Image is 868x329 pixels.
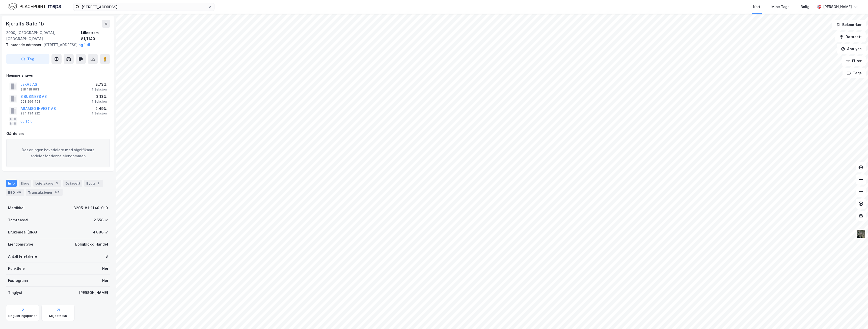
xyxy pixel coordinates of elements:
div: 46 [16,190,22,195]
div: Bruksareal (BRA) [8,229,37,235]
div: Nei [102,265,108,272]
div: 3 [54,181,59,186]
div: Eiere [19,180,31,187]
div: [STREET_ADDRESS] [6,42,106,48]
div: 1 Seksjon [92,100,107,104]
button: Tag [6,54,49,64]
div: 4 888 ㎡ [93,229,108,235]
div: Lillestrøm, 81/1140 [81,30,110,42]
button: Datasett [835,32,866,42]
span: Tilhørende adresser: [6,43,43,47]
div: 147 [53,190,61,195]
div: [PERSON_NAME] [79,290,108,296]
div: 1 Seksjon [92,87,107,92]
div: Tomteareal [8,217,28,223]
div: Kjerulfs Gate 1b [6,20,45,28]
div: 1 Seksjon [92,111,107,115]
div: 2000, [GEOGRAPHIC_DATA], [GEOGRAPHIC_DATA] [6,30,81,42]
div: Matrikkel [8,205,24,211]
div: 3.73% [92,81,107,87]
div: Leietakere [33,180,61,187]
div: 998 296 498 [20,100,41,104]
div: Transaksjoner [26,189,63,196]
div: 3205-81-1140-0-0 [73,205,108,211]
div: Tinglyst [8,290,22,296]
div: Antall leietakere [8,253,37,259]
div: Kart [753,4,760,10]
div: [PERSON_NAME] [823,4,852,10]
button: Bokmerker [832,20,866,30]
div: Miljøstatus [49,314,67,318]
div: Datasett [63,180,82,187]
img: logo.f888ab2527a4732fd821a326f86c7f29.svg [8,2,61,11]
div: ESG [6,189,24,196]
div: 918 118 993 [20,87,39,92]
input: Søk på adresse, matrikkel, gårdeiere, leietakere eller personer [79,3,208,11]
div: Info [6,180,17,187]
div: 2 558 ㎡ [94,217,108,223]
div: Bygg [84,180,103,187]
img: 9k= [856,229,866,239]
iframe: Chat Widget [843,305,868,329]
div: Nei [102,278,108,284]
button: Tags [843,68,866,78]
div: Reguleringsplaner [8,314,37,318]
div: Eiendomstype [8,241,33,247]
button: Filter [842,56,866,66]
div: Gårdeiere [6,131,110,137]
div: Bolig [801,4,809,10]
div: Det er ingen hovedeiere med signifikante andeler for denne eiendommen [6,139,110,167]
div: 934 134 222 [20,111,40,115]
div: Boligblokk, Handel [75,241,108,247]
div: Punktleie [8,265,25,272]
div: 3.13% [92,94,107,100]
button: Analyse [837,44,866,54]
div: Hjemmelshaver [6,72,110,78]
div: 2 [96,181,101,186]
div: 2.49% [92,106,107,112]
div: 3 [105,253,108,259]
div: Mine Tags [771,4,790,10]
div: Festegrunn [8,278,28,284]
